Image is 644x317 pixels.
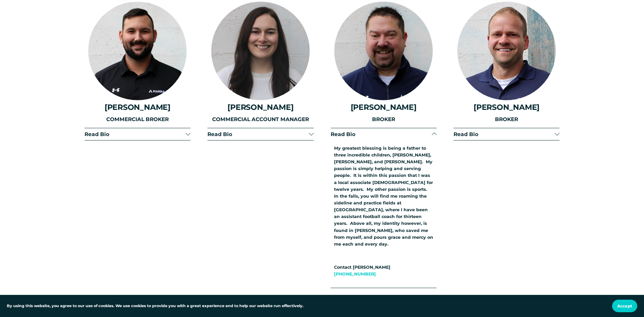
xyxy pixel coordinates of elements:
span: Read Bio [207,131,309,137]
p: COMMERCIAL ACCOUNT MANAGER [207,115,313,124]
p: BROKER [454,115,559,124]
span: Read Bio [85,131,186,137]
h4: [PERSON_NAME] [331,103,437,112]
button: Read Bio [331,128,437,140]
div: Read Bio [331,140,437,288]
h4: [PERSON_NAME] [454,103,559,112]
span: Read Bio [331,131,432,137]
button: Accept [612,300,637,312]
p: COMMERCIAL BROKER [85,115,190,124]
button: Read Bio [454,128,559,140]
h4: [PERSON_NAME] [85,103,190,112]
button: Read Bio [207,128,313,140]
a: [PHONE_NUMBER] [334,271,376,277]
span: Accept [617,303,632,308]
p: By using this website, you agree to our use of cookies. We use cookies to provide you with a grea... [7,303,303,309]
p: My greatest blessing is being a father to three incredible children, [PERSON_NAME], [PERSON_NAME]... [334,145,433,248]
button: Read Bio [85,128,190,140]
strong: Contact [PERSON_NAME] [334,265,390,270]
p: BROKER [331,115,437,124]
span: Read Bio [454,131,555,137]
h4: [PERSON_NAME] [207,103,313,112]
